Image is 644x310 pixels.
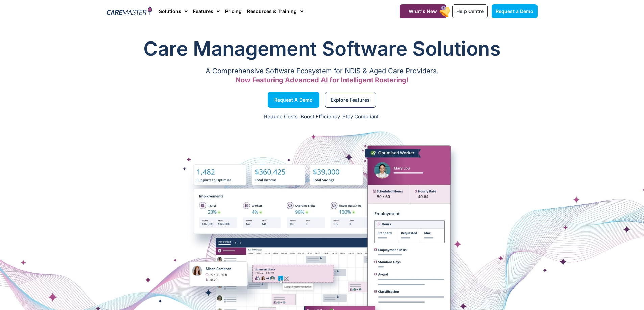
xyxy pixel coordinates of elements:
p: Reduce Costs. Boost Efficiency. Stay Compliant. [4,113,640,121]
img: CareMaster Logo [107,6,152,17]
span: What's New [409,8,437,14]
span: Request a Demo [496,8,533,14]
a: Help Centre [452,4,488,18]
a: What's New [400,4,446,18]
span: Explore Features [331,98,370,102]
span: Now Featuring Advanced AI for Intelligent Rostering! [236,76,409,84]
a: Request a Demo [268,92,319,108]
h1: Care Management Software Solutions [107,35,538,62]
p: A Comprehensive Software Ecosystem for NDIS & Aged Care Providers. [107,69,538,73]
a: Request a Demo [492,4,538,18]
a: Explore Features [325,92,376,108]
span: Request a Demo [274,98,313,102]
span: Help Centre [456,8,484,14]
